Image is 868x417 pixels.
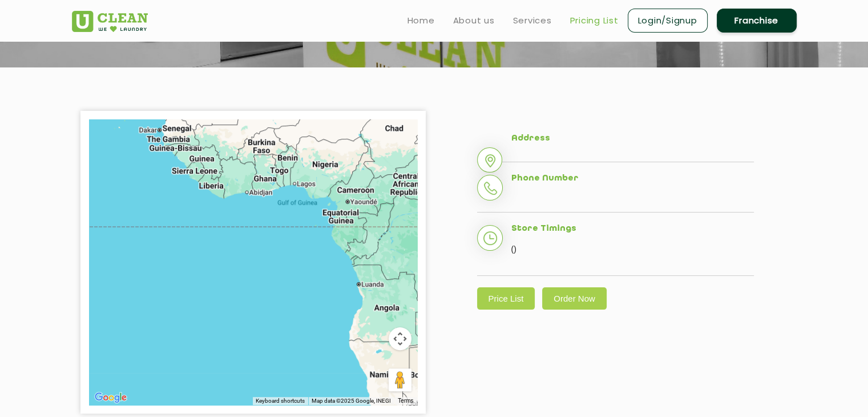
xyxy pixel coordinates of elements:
a: Franchise [717,9,797,33]
button: Map camera controls [389,327,411,350]
span: Map data ©2025 Google, INEGI [312,398,391,404]
h5: Store Timings [511,224,754,234]
a: About us [453,14,495,27]
a: Pricing List [570,14,619,27]
a: Open this area in Google Maps (opens a new window) [92,390,130,405]
h5: Address [511,134,754,144]
p: () [511,240,754,258]
h5: Phone Number [511,174,754,184]
button: Drag Pegman onto the map to open Street View [389,368,411,391]
a: Price List [477,287,535,310]
img: UClean Laundry and Dry Cleaning [72,11,148,32]
a: Terms [398,397,413,405]
a: Home [407,14,435,27]
a: Login/Signup [628,9,708,33]
a: Order Now [542,287,607,310]
a: Services [513,14,552,27]
button: Keyboard shortcuts [256,397,305,405]
img: Google [92,390,130,405]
